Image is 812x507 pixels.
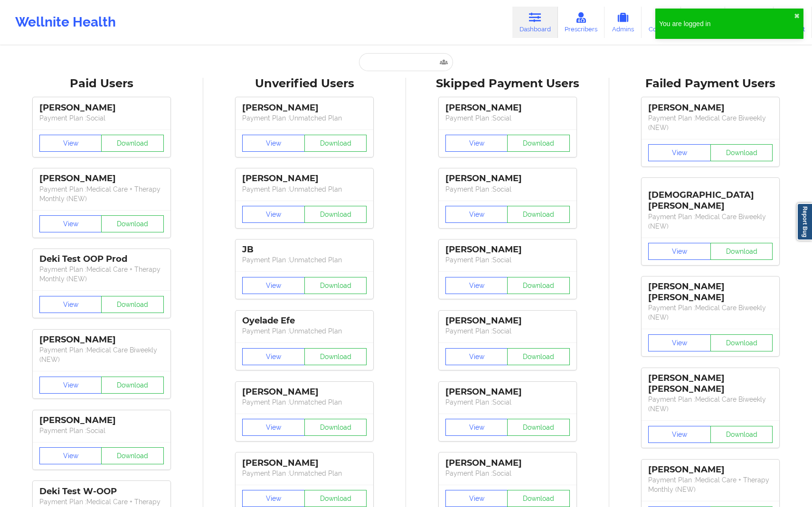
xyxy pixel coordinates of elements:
[242,135,305,152] button: View
[39,135,102,152] button: View
[101,215,164,232] button: Download
[445,255,570,265] p: Payment Plan : Social
[507,348,570,365] button: Download
[445,244,570,255] div: [PERSON_NAME]
[242,490,305,507] button: View
[39,426,164,435] p: Payment Plan : Social
[242,173,367,184] div: [PERSON_NAME]
[445,135,508,152] button: View
[242,102,367,113] div: [PERSON_NAME]
[648,183,773,212] div: [DEMOGRAPHIC_DATA][PERSON_NAME]
[648,373,773,395] div: [PERSON_NAME] [PERSON_NAME]
[648,464,773,475] div: [PERSON_NAME]
[304,419,367,436] button: Download
[39,486,164,497] div: Deki Test W-OOP
[304,277,367,294] button: Download
[507,419,570,436] button: Download
[304,206,367,223] button: Download
[648,475,773,494] p: Payment Plan : Medical Care + Therapy Monthly (NEW)
[304,490,367,507] button: Download
[242,326,367,336] p: Payment Plan : Unmatched Plan
[648,303,773,322] p: Payment Plan : Medical Care Biweekly (NEW)
[242,387,367,397] div: [PERSON_NAME]
[507,135,570,152] button: Download
[39,415,164,426] div: [PERSON_NAME]
[210,76,400,91] div: Unverified Users
[604,7,642,38] a: Admins
[242,206,305,223] button: View
[445,206,508,223] button: View
[794,12,800,20] button: close
[445,348,508,365] button: View
[39,265,164,284] p: Payment Plan : Medical Care + Therapy Monthly (NEW)
[445,419,508,436] button: View
[413,76,603,91] div: Skipped Payment Users
[710,334,773,351] button: Download
[445,458,570,469] div: [PERSON_NAME]
[445,469,570,478] p: Payment Plan : Social
[648,113,773,132] p: Payment Plan : Medical Care Biweekly (NEW)
[659,19,794,28] div: You are logged in
[445,326,570,336] p: Payment Plan : Social
[39,173,164,184] div: [PERSON_NAME]
[7,76,197,91] div: Paid Users
[445,113,570,123] p: Payment Plan : Social
[507,490,570,507] button: Download
[507,206,570,223] button: Download
[101,135,164,152] button: Download
[39,377,102,394] button: View
[642,7,681,38] a: Coaches
[710,426,773,443] button: Download
[242,315,367,326] div: Oyelade Efe
[558,7,605,38] a: Prescribers
[242,244,367,255] div: JB
[445,102,570,113] div: [PERSON_NAME]
[648,243,711,260] button: View
[39,254,164,265] div: Deki Test OOP Prod
[242,458,367,469] div: [PERSON_NAME]
[101,447,164,464] button: Download
[39,447,102,464] button: View
[512,7,558,38] a: Dashboard
[648,212,773,231] p: Payment Plan : Medical Care Biweekly (NEW)
[242,277,305,294] button: View
[507,277,570,294] button: Download
[39,345,164,364] p: Payment Plan : Medical Care Biweekly (NEW)
[648,144,711,161] button: View
[710,243,773,260] button: Download
[445,490,508,507] button: View
[648,281,773,303] div: [PERSON_NAME] [PERSON_NAME]
[242,469,367,478] p: Payment Plan : Unmatched Plan
[445,315,570,326] div: [PERSON_NAME]
[242,419,305,436] button: View
[710,144,773,161] button: Download
[648,334,711,351] button: View
[648,426,711,443] button: View
[445,397,570,407] p: Payment Plan : Social
[39,113,164,123] p: Payment Plan : Social
[39,215,102,232] button: View
[304,348,367,365] button: Download
[242,348,305,365] button: View
[242,184,367,194] p: Payment Plan : Unmatched Plan
[101,377,164,394] button: Download
[39,334,164,345] div: [PERSON_NAME]
[797,203,812,240] a: Report Bug
[648,102,773,113] div: [PERSON_NAME]
[242,255,367,265] p: Payment Plan : Unmatched Plan
[39,296,102,313] button: View
[242,397,367,407] p: Payment Plan : Unmatched Plan
[648,395,773,414] p: Payment Plan : Medical Care Biweekly (NEW)
[39,184,164,203] p: Payment Plan : Medical Care + Therapy Monthly (NEW)
[445,387,570,397] div: [PERSON_NAME]
[242,113,367,123] p: Payment Plan : Unmatched Plan
[101,296,164,313] button: Download
[616,76,806,91] div: Failed Payment Users
[445,277,508,294] button: View
[39,102,164,113] div: [PERSON_NAME]
[445,173,570,184] div: [PERSON_NAME]
[445,184,570,194] p: Payment Plan : Social
[304,135,367,152] button: Download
